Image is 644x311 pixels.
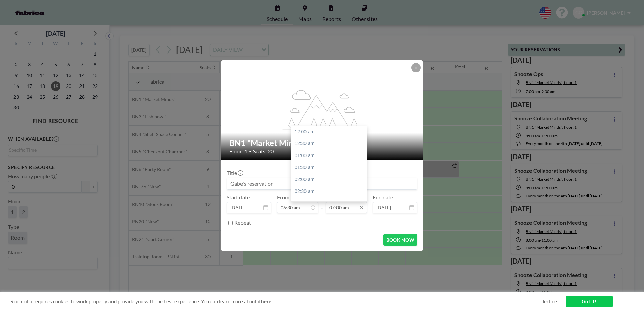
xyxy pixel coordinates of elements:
[373,194,393,201] label: End date
[540,298,557,305] a: Decline
[566,296,613,307] a: Got it!
[383,234,417,246] button: BOOK NOW
[249,149,251,154] span: •
[291,150,370,162] div: 01:00 am
[321,196,323,211] span: -
[261,298,272,304] a: here.
[229,138,415,148] h2: BN1 "Market Minds"
[227,178,417,189] input: Gabe's reservation
[227,194,250,201] label: Start date
[227,170,243,176] label: Title
[291,185,370,198] div: 02:30 am
[291,198,370,210] div: 03:00 am
[291,162,370,174] div: 01:30 am
[10,298,540,305] span: Roomzilla requires cookies to work properly and provide you with the best experience. You can lea...
[277,194,289,201] label: From
[291,126,370,138] div: 12:00 am
[291,138,370,150] div: 12:30 am
[234,219,251,226] label: Repeat
[229,148,247,155] span: Floor: 1
[291,174,370,186] div: 02:00 am
[253,148,274,155] span: Seats: 20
